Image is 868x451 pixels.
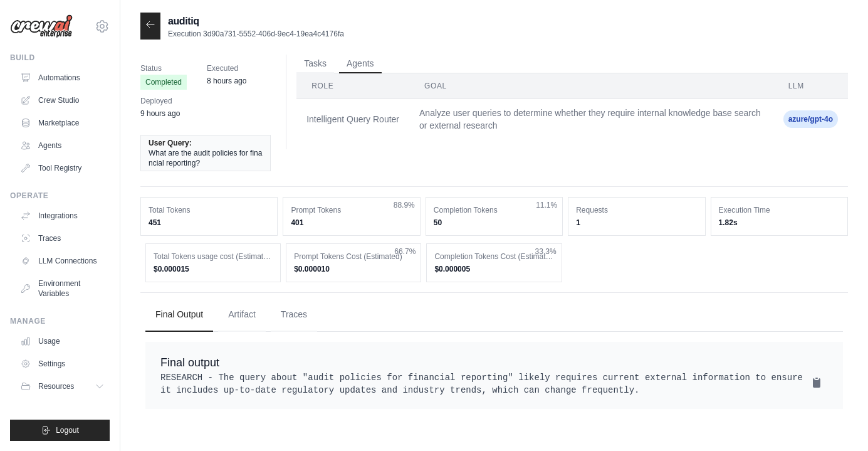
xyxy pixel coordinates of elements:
[154,264,273,274] dd: $0.000015
[409,99,773,140] td: Analyze user queries to determine whether they require internal knowledge base search or external...
[160,356,219,369] span: Final output
[576,205,697,215] dt: Requests
[536,200,557,210] span: 11.1%
[15,113,110,133] a: Marketplace
[15,376,110,396] button: Resources
[294,264,413,274] dd: $0.000010
[145,298,213,332] button: Final Output
[149,138,192,148] span: User Query:
[149,218,269,228] dd: 451
[15,331,110,351] a: Usage
[15,68,110,88] a: Automations
[56,425,79,435] span: Logout
[291,218,412,228] dd: 401
[296,73,409,99] th: Role
[168,14,344,29] h2: auditiq
[394,247,416,257] span: 66.7%
[434,264,553,274] dd: $0.000005
[296,55,334,73] button: Tasks
[15,158,110,178] a: Tool Registry
[207,62,246,75] span: Executed
[154,252,273,262] dt: Total Tokens usage cost (Estimated)
[10,191,110,201] div: Operate
[15,90,110,110] a: Crew Studio
[10,420,110,441] button: Logout
[434,218,555,228] dd: 50
[168,29,344,39] p: Execution 3d90a731-5552-406d-9ec4-19ea4c4176fa
[576,218,697,228] dd: 1
[15,273,110,304] a: Environment Variables
[149,205,269,215] dt: Total Tokens
[294,252,413,262] dt: Prompt Tokens Cost (Estimated)
[160,371,828,396] pre: RESEARCH - The query about "audit policies for financial reporting" likely requires current exter...
[140,109,180,118] time: September 18, 2025 at 00:27 PHT
[271,298,317,332] button: Traces
[38,381,74,391] span: Resources
[140,62,187,75] span: Status
[434,205,555,215] dt: Completion Tokens
[140,95,180,107] span: Deployed
[15,228,110,248] a: Traces
[218,298,266,332] button: Artifact
[291,205,412,215] dt: Prompt Tokens
[434,252,553,262] dt: Completion Tokens Cost (Estimated)
[15,206,110,226] a: Integrations
[296,99,409,140] td: Intelligent Query Router
[15,251,110,271] a: LLM Connections
[15,135,110,156] a: Agents
[140,75,187,90] span: Completed
[719,205,840,215] dt: Execution Time
[783,110,838,128] span: azure/gpt-4o
[719,218,840,228] dd: 1.82s
[15,354,110,374] a: Settings
[10,53,110,63] div: Build
[773,73,848,99] th: LLM
[409,73,773,99] th: Goal
[805,391,868,451] iframe: Chat Widget
[149,148,263,168] span: What are the audit policies for financial reporting?
[10,14,73,38] img: Logo
[339,55,382,73] button: Agents
[394,200,415,210] span: 88.9%
[535,247,557,257] span: 33.3%
[207,77,246,85] time: September 18, 2025 at 00:37 PHT
[10,316,110,326] div: Manage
